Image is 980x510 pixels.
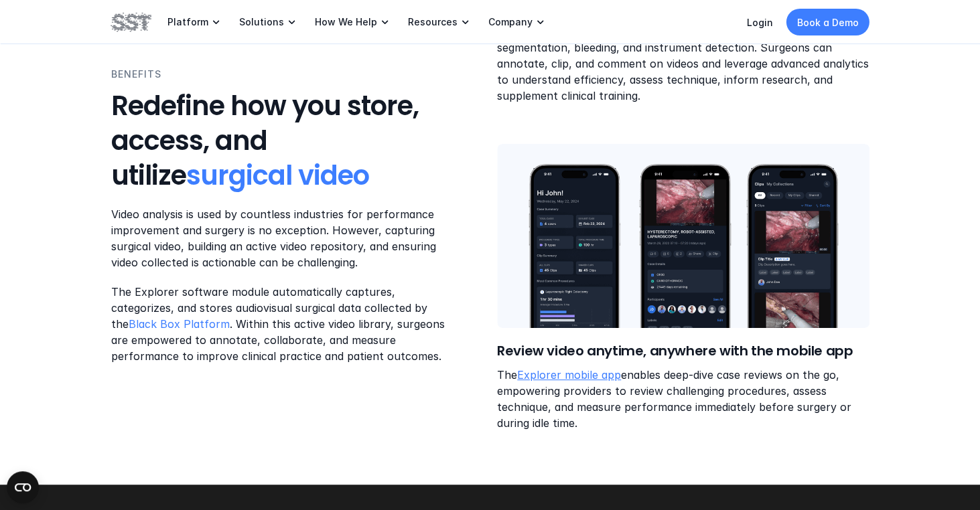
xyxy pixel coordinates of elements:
a: Book a Demo [786,9,869,35]
span: surgical video [186,157,369,194]
p: The enables deep-dive case reviews on the go, empowering providers to review challenging procedur... [497,367,869,431]
img: Explorer Module UI [497,144,869,328]
p: Video analysis is used by countless industries for performance improvement and surgery is no exce... [111,206,446,270]
p: Platform [167,16,208,28]
button: Open CMP widget [7,471,39,503]
p: The Explorer software module automatically captures, categorizes, and stores audiovisual surgical... [111,284,446,364]
a: Login [747,17,773,28]
p: How We Help [315,16,377,28]
p: BENEFITS [111,67,161,82]
p: Resources [408,16,458,28]
h3: Redefine how you store, access, and utilize [111,88,446,193]
h6: Review video anytime, anywhere with the mobile app [497,341,869,360]
p: Solutions [239,16,284,28]
p: Explorer automatically identifies key events such as procedure segmentation, bleeding, and instru... [497,23,869,104]
a: Explorer mobile app [517,368,621,381]
img: SST logo [111,11,151,33]
p: Company [488,16,533,28]
a: Black Box Platform [129,317,230,331]
p: Book a Demo [797,15,859,29]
